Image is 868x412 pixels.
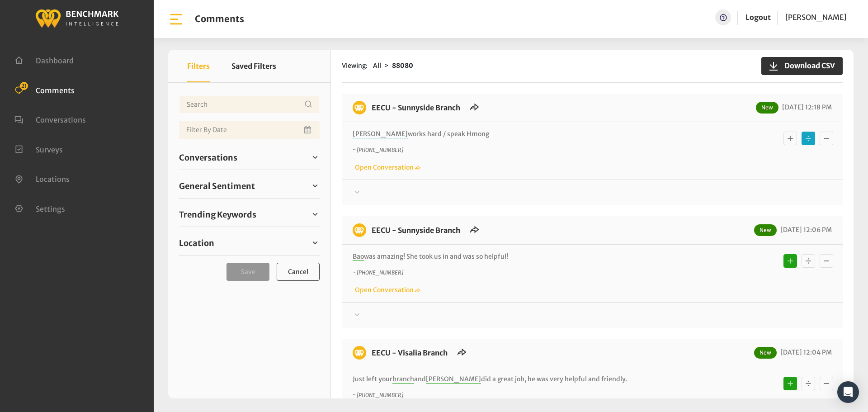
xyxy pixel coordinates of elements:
span: Conversations [179,152,237,164]
i: ~ [PHONE_NUMBER] [353,392,403,398]
img: benchmark [353,223,366,237]
span: Locations [36,175,70,184]
span: General Sentiment [179,180,255,192]
h6: EECU - Sunnyside Branch [366,223,466,237]
span: [DATE] 12:04 PM [778,348,832,356]
i: ~ [PHONE_NUMBER] [353,269,403,276]
span: Viewing: [342,61,368,71]
strong: 88080 [392,62,413,70]
a: Surveys [14,144,63,153]
a: Comments 21 [14,85,75,94]
a: Logout [745,9,771,25]
a: Settings [14,204,65,213]
button: Cancel [277,263,320,281]
div: Open Intercom Messenger [837,381,859,403]
div: Basic example [781,374,835,393]
span: Download CSV [779,60,835,71]
span: [PERSON_NAME] [785,13,846,22]
a: EECU - Sunnyside Branch [372,226,460,235]
span: Conversations [36,115,86,124]
input: Date range input field [179,121,320,139]
h6: EECU - Sunnyside Branch [366,101,466,114]
span: 21 [20,82,28,90]
span: Bao [353,252,364,261]
span: New [754,224,777,236]
div: Basic example [781,129,835,147]
input: Username [179,95,320,114]
a: [PERSON_NAME] [785,9,846,25]
span: Trending Keywords [179,208,256,221]
span: Settings [36,204,65,213]
span: [DATE] 12:18 PM [780,103,832,111]
p: Just left your and did a great job, he was very helpful and friendly. [353,374,712,384]
img: benchmark [353,101,366,114]
span: Location [179,237,214,249]
span: All [373,62,381,70]
span: [PERSON_NAME] [353,130,408,138]
a: Conversations [179,151,320,164]
img: benchmark [35,7,119,29]
button: Download CSV [761,57,843,75]
a: Trending Keywords [179,208,320,221]
img: benchmark [353,346,366,360]
span: Surveys [36,145,63,154]
a: Locations [14,174,70,183]
a: Open Conversation [353,286,420,294]
i: ~ [PHONE_NUMBER] [353,147,403,153]
button: Saved Filters [231,50,276,82]
span: New [756,102,778,114]
a: Dashboard [14,55,74,64]
a: Logout [745,13,771,22]
a: Location [179,236,320,250]
a: EECU - Sunnyside Branch [372,103,460,112]
button: Open Calendar [302,121,314,139]
h1: Comments [195,14,244,24]
h6: EECU - Visalia Branch [366,346,453,360]
p: works hard / speak Hmong [353,129,712,139]
div: Basic example [781,252,835,270]
span: [DATE] 12:06 PM [778,226,832,234]
a: EECU - Visalia Branch [372,348,448,357]
span: Comments [36,85,75,95]
a: General Sentiment [179,179,320,193]
p: was amazing! She took us in and was so helpful! [353,252,712,261]
span: Dashboard [36,56,74,65]
span: New [754,347,777,359]
span: [PERSON_NAME] [426,375,481,384]
span: branch [392,375,414,384]
img: bar [168,11,184,27]
a: Open Conversation [353,163,420,171]
a: Conversations [14,114,86,123]
button: Filters [187,50,210,82]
